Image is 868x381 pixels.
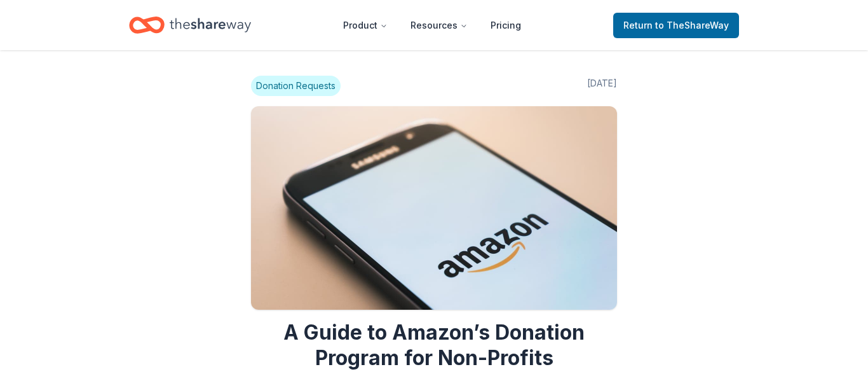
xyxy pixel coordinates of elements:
a: Home [129,10,251,40]
span: Return [623,18,729,33]
nav: Main [333,10,531,40]
span: to TheShareWay [655,20,729,31]
button: Product [333,13,398,38]
a: Returnto TheShareWay [613,13,739,38]
span: [DATE] [587,76,617,96]
h1: A Guide to Amazon’s Donation Program for Non-Profits [251,320,617,371]
a: Pricing [480,13,531,38]
button: Resources [400,13,478,38]
img: Image for A Guide to Amazon’s Donation Program for Non-Profits [251,106,617,310]
span: Donation Requests [251,76,341,96]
